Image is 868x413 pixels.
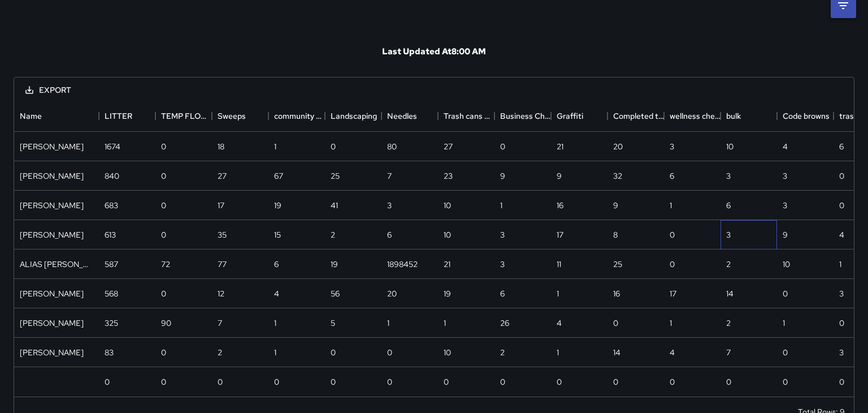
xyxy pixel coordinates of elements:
[274,200,281,211] div: 19
[218,200,224,211] div: 17
[783,347,788,358] div: 0
[726,170,731,182] div: 3
[670,288,676,299] div: 17
[670,347,675,358] div: 4
[783,229,788,240] div: 9
[20,100,42,132] div: Name
[331,170,340,182] div: 25
[387,200,392,211] div: 3
[613,200,618,211] div: 9
[387,259,418,270] div: 1898452
[387,376,392,388] div: 0
[274,141,276,152] div: 1
[500,229,505,240] div: 3
[20,347,84,358] div: Christopher Sherbert
[331,347,336,358] div: 0
[839,141,844,152] div: 6
[161,170,166,182] div: 0
[444,317,446,329] div: 1
[613,347,620,358] div: 14
[777,100,834,132] div: Code browns
[381,100,438,132] div: Needles
[331,259,338,270] div: 19
[839,259,841,270] div: 1
[670,170,674,182] div: 6
[274,288,279,299] div: 4
[557,376,562,388] div: 0
[607,100,664,132] div: Completed trash bags
[726,317,731,329] div: 2
[331,200,338,211] div: 41
[839,347,844,358] div: 3
[161,229,166,240] div: 0
[105,259,118,270] div: 587
[438,100,494,132] div: Trash cans wipe downs
[783,376,788,388] div: 0
[331,288,340,299] div: 56
[557,141,563,152] div: 21
[444,100,494,132] div: Trash cans wipe downs
[20,288,84,299] div: JUSTIN EVANS
[274,229,281,240] div: 15
[670,141,674,152] div: 3
[105,229,116,240] div: 613
[20,141,84,152] div: JAMES GINGLES
[726,347,731,358] div: 7
[500,376,505,388] div: 0
[16,80,80,101] button: Export
[613,170,622,182] div: 32
[557,200,563,211] div: 16
[557,170,562,182] div: 9
[161,141,166,152] div: 0
[274,347,276,358] div: 1
[613,376,618,388] div: 0
[444,170,453,182] div: 23
[726,288,734,299] div: 14
[670,317,672,329] div: 1
[444,288,451,299] div: 19
[500,347,505,358] div: 2
[613,141,623,152] div: 20
[14,100,99,132] div: Name
[105,376,110,388] div: 0
[274,259,279,270] div: 6
[218,376,223,388] div: 0
[613,100,664,132] div: Completed trash bags
[218,100,246,132] div: Sweeps
[218,259,227,270] div: 77
[444,200,451,211] div: 10
[670,229,675,240] div: 0
[500,259,505,270] div: 3
[726,259,731,270] div: 2
[726,141,734,152] div: 10
[387,347,392,358] div: 0
[444,376,449,388] div: 0
[839,200,844,211] div: 0
[726,229,731,240] div: 3
[331,229,335,240] div: 2
[161,376,166,388] div: 0
[218,317,222,329] div: 7
[444,347,451,358] div: 10
[664,100,721,132] div: wellness check
[500,317,509,329] div: 26
[161,100,212,132] div: TEMP FLOWER BASKET WATERING FIX ASSET
[613,229,618,240] div: 8
[613,317,618,329] div: 0
[99,100,155,132] div: LITTER
[839,376,844,388] div: 0
[20,259,93,270] div: ALIAS SIEGLER
[331,317,335,329] div: 5
[218,170,227,182] div: 27
[494,100,551,132] div: Business Check
[557,317,562,329] div: 4
[839,229,844,240] div: 4
[20,200,84,211] div: Zach stamey
[783,100,830,132] div: Code browns
[500,100,551,132] div: Business Check
[274,376,279,388] div: 0
[670,200,672,211] div: 1
[783,288,788,299] div: 0
[382,46,486,57] h6: Last Updated At 8:00 AM
[105,317,118,329] div: 325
